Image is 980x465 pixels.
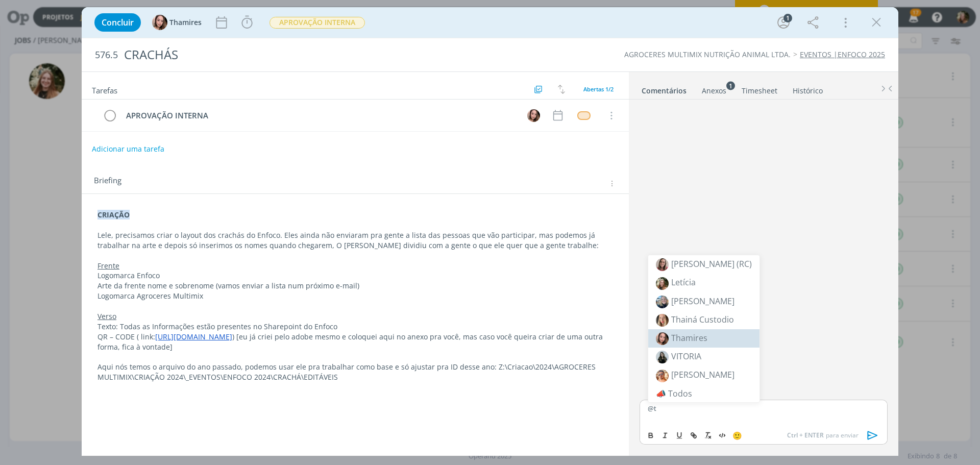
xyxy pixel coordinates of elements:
button: Concluir [94,13,141,32]
img: 1728580452_44726b_453560262_873562011495961_8188592101671632319_n.jpg [656,332,669,345]
span: APROVAÇÃO INTERNA [269,17,365,29]
span: Thamires [169,19,202,26]
p: Texto: Todas as Informações estão presentes no Sharepoint do Enfoco [97,322,613,332]
span: [PERSON_NAME] [671,296,734,307]
button: 🙂 [730,429,744,442]
a: AGROCERES MULTIMIX NUTRIÇÃO ANIMAL LTDA. [624,50,791,59]
button: T [526,108,541,123]
span: VITORIA [671,351,701,362]
button: APROVAÇÃO INTERNA [269,16,365,29]
button: Adicionar uma tarefa [91,140,165,158]
u: Frente [97,261,119,271]
span: Abertas 1/2 [583,85,614,93]
img: arrow-down-up.svg [558,85,565,94]
button: 1 [775,14,792,31]
div: dialog [82,7,898,456]
img: 1728397798_5b8125_whatsapp_image_20241008_at_112907.jpeg [656,314,669,327]
p: Aqui nós temos o arquivo do ano passado, podemos usar ele pra trabalhar como base e só ajustar pr... [97,362,613,382]
img: 1728396203_d58025_foto.jpg [656,258,669,271]
img: 1728473670_64dcb8_whatsapp_image_20241009_at_083349.jpeg [656,277,669,290]
span: para enviar [787,431,859,440]
span: Tarefas [92,83,117,95]
span: Thainá Custodio [671,314,734,325]
img: 1728501932_697e54_img_2596_1_.jpg [656,370,669,382]
strong: CRIAÇÃO [97,210,130,219]
button: TThamires [152,15,202,30]
img: 1728393300_bc21ea_imagem_do_whatsapp_de_20240815_s_133422_2522659d.jpg [656,296,669,308]
span: 🙂 [732,430,742,440]
li: 📣 Todos [648,385,759,402]
a: Timesheet [741,81,778,96]
div: 1 [783,14,792,22]
span: Briefing [94,177,121,190]
span: Concluir [102,18,134,27]
img: T [527,109,540,122]
p: Arte da frente nome e sobrenome (vamos enviar a lista num próximo e-mail) [97,281,613,291]
p: Logomarca Agroceres Multimix [97,291,613,301]
div: APROVAÇÃO INTERNA [121,109,518,122]
span: Thamires [671,332,707,344]
span: [PERSON_NAME] (RC) [671,258,752,270]
img: T [152,15,167,30]
a: [URL][DOMAIN_NAME] [155,332,232,341]
sup: 1 [726,81,735,90]
p: Logomarca Enfoco [97,271,613,281]
a: Comentários [641,81,687,96]
p: QR – CODE ( link: ) [eu já criei pelo adobe mesmo e coloquei aqui no anexo pra você, mas caso voc... [97,332,613,352]
span: Ctrl + ENTER [787,431,826,440]
span: 576.5 [95,50,118,61]
p: @t [648,404,879,413]
img: 1739816245_d26bd2_sem_ttulo.png [656,351,669,363]
u: Verso [97,311,116,321]
a: Histórico [792,81,823,96]
span: [PERSON_NAME] [671,369,734,380]
p: Lele, precisamos criar o layout dos crachás do Enfoco. Eles ainda não enviaram pra gente a lista ... [97,230,613,251]
a: EVENTOS |ENFOCO 2025 [800,50,885,59]
div: Anexos [702,86,726,96]
div: CRACHÁS [120,42,552,67]
span: Letícia [671,277,696,288]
